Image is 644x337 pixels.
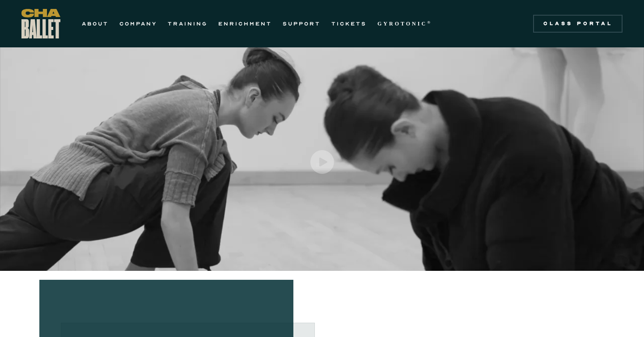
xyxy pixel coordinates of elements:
a: COMPANY [119,18,157,29]
div: Class Portal [538,20,617,27]
a: ABOUT [82,18,109,29]
a: home [21,9,60,38]
a: TRAINING [168,18,208,29]
a: GYROTONIC® [377,18,432,29]
sup: ® [427,20,432,25]
a: TICKETS [331,18,367,29]
strong: GYROTONIC [377,21,427,27]
a: ENRICHMENT [218,18,272,29]
a: SUPPORT [283,18,321,29]
a: Class Portal [533,15,623,33]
